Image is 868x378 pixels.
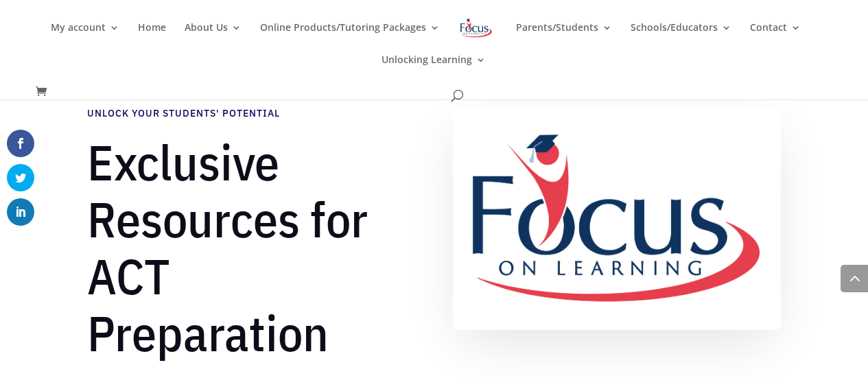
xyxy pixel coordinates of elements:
a: Unlocking Learning [382,55,486,87]
img: Focus on Learning [458,16,494,40]
h1: Exclusive Resources for ACT Preparation [87,134,415,368]
a: Online Products/Tutoring Packages [260,23,440,55]
a: Home [138,23,166,55]
a: Schools/Educators [631,23,731,55]
img: FullColor_FullLogo_Medium_TBG [453,107,781,330]
a: Parents/Students [516,23,612,55]
a: About Us [185,23,242,55]
h4: Unlock Your Students' Potential [87,107,415,128]
a: Contact [750,23,801,55]
a: My account [51,23,119,55]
